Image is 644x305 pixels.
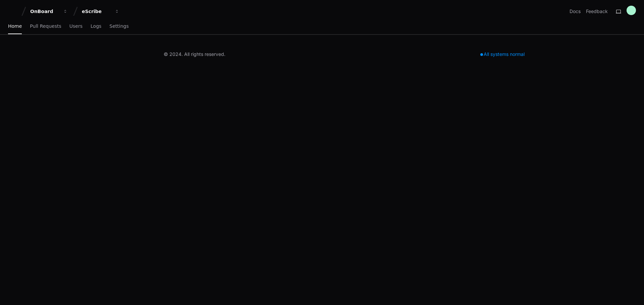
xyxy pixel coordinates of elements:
[69,19,83,34] a: Users
[476,50,529,59] div: All systems normal
[91,19,101,34] a: Logs
[82,8,111,15] div: eScribe
[79,5,122,17] button: eScribe
[30,24,61,28] span: Pull Requests
[109,19,128,34] a: Settings
[586,8,608,15] button: Feedback
[109,24,128,28] span: Settings
[30,8,59,15] div: OnBoard
[28,5,70,17] button: OnBoard
[164,51,225,58] div: © 2024. All rights reserved.
[8,19,22,34] a: Home
[69,24,83,28] span: Users
[8,24,22,28] span: Home
[30,19,61,34] a: Pull Requests
[570,8,581,15] a: Docs
[91,24,101,28] span: Logs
